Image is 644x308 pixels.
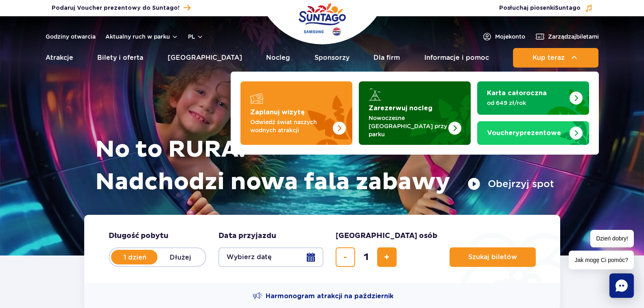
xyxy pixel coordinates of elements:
a: Mojekonto [482,32,525,42]
p: od 649 zł/rok [487,99,566,107]
strong: Zarezerwuj nocleg [369,105,432,111]
span: Podaruj Voucher prezentowy do Suntago! [52,4,179,12]
span: Data przyjazdu [218,231,276,241]
span: Szukaj biletów [468,253,517,261]
p: Odwiedź świat naszych wodnych atrakcji [250,118,330,134]
form: Planowanie wizyty w Park of Poland [84,215,560,283]
button: usuń bilet [336,247,355,267]
p: Nowoczesne [GEOGRAPHIC_DATA] przy parku [369,114,448,138]
a: Vouchery prezentowe [477,121,589,145]
label: 1 dzień [112,249,158,266]
a: Nocleg [266,48,290,68]
strong: Zaplanuj wizytę [250,109,305,116]
a: Dla firm [373,48,400,68]
button: dodaj bilet [377,247,397,267]
span: Harmonogram atrakcji na październik [266,292,393,301]
span: Suntago [555,5,581,11]
a: Harmonogram atrakcji na październik [253,291,393,301]
span: Jak mogę Ci pomóc? [569,251,634,269]
a: Zarządzajbiletami [535,32,599,42]
a: Podaruj Voucher prezentowy do Suntago! [52,2,190,13]
span: Moje konto [495,33,525,41]
a: [GEOGRAPHIC_DATA] [168,48,242,68]
span: Długość pobytu [109,231,168,241]
button: Kup teraz [513,48,598,68]
span: Kup teraz [533,54,565,61]
h1: No to RURA! Nadchodzi nowa fala zabawy [95,133,554,199]
button: pl [188,33,203,41]
span: [GEOGRAPHIC_DATA] osób [336,231,437,241]
button: Wybierz datę [218,247,323,267]
input: liczba biletów [356,247,376,267]
div: Chat [609,273,634,298]
a: Informacje i pomoc [424,48,489,68]
strong: Karta całoroczna [487,90,547,96]
span: Posłuchaj piosenki [499,4,581,12]
button: Obejrzyj spot [467,177,554,190]
strong: prezentowe [487,130,561,136]
a: Karta całoroczna [477,81,589,115]
span: Zarządzaj biletami [548,33,599,41]
span: Dzień dobry! [590,230,634,247]
a: Atrakcje [46,48,73,68]
button: Aktualny ruch w parku [105,33,178,40]
button: Szukaj biletów [450,247,536,267]
label: Dłużej [157,249,204,266]
span: Vouchery [487,130,520,136]
a: Zaplanuj wizytę [240,81,352,145]
a: Bilety i oferta [97,48,143,68]
button: Posłuchaj piosenkiSuntago [499,4,593,12]
a: Godziny otwarcia [46,33,96,41]
a: Zarezerwuj nocleg [359,81,471,145]
a: Sponsorzy [314,48,349,68]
